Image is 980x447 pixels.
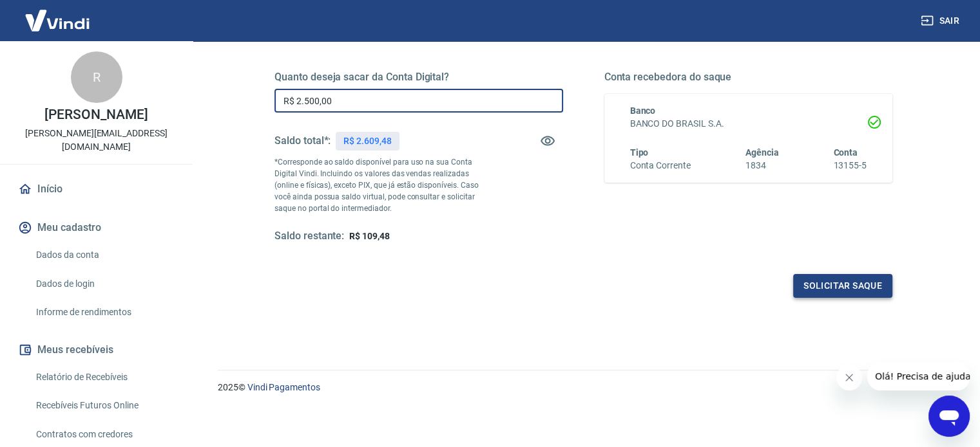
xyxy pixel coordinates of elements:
iframe: Fechar mensagem [836,365,862,390]
h6: Conta Corrente [630,159,691,172]
a: Relatório de Recebíveis [31,364,177,390]
span: R$ 109,48 [349,231,390,241]
span: Tipo [630,147,649,158]
a: Início [15,175,177,203]
h6: 13155-5 [833,159,867,172]
h6: BANCO DO BRASIL S.A. [630,117,867,131]
h6: 1834 [745,159,779,172]
h5: Quanto deseja sacar da Conta Digital? [274,71,563,84]
p: *Corresponde ao saldo disponível para uso na sua Conta Digital Vindi. Incluindo os valores das ve... [274,156,491,214]
a: Recebíveis Futuros Online [31,392,177,419]
button: Solicitar saque [793,274,892,298]
iframe: Mensagem da empresa [867,362,970,390]
h5: Saldo total*: [274,134,331,147]
button: Meus recebíveis [15,336,177,364]
button: Meu cadastro [15,214,177,242]
p: [PERSON_NAME] [44,108,148,122]
div: R [71,51,122,103]
p: [PERSON_NAME][EMAIL_ADDRESS][DOMAIN_NAME] [10,127,182,154]
img: Vindi [15,1,99,40]
a: Dados de login [31,271,177,297]
button: Sair [918,9,965,33]
p: 2025 © [218,381,949,394]
span: Olá! Precisa de ajuda? [8,9,108,19]
span: Conta [833,147,858,158]
a: Vindi Pagamentos [247,382,320,392]
iframe: Botão para abrir a janela de mensagens [928,396,970,437]
a: Dados da conta [31,242,177,268]
h5: Saldo restante: [274,230,344,243]
a: Informe de rendimentos [31,299,177,325]
span: Banco [630,105,656,116]
span: Agência [745,147,779,158]
p: R$ 2.609,48 [343,134,391,148]
h5: Conta recebedora do saque [604,71,893,84]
